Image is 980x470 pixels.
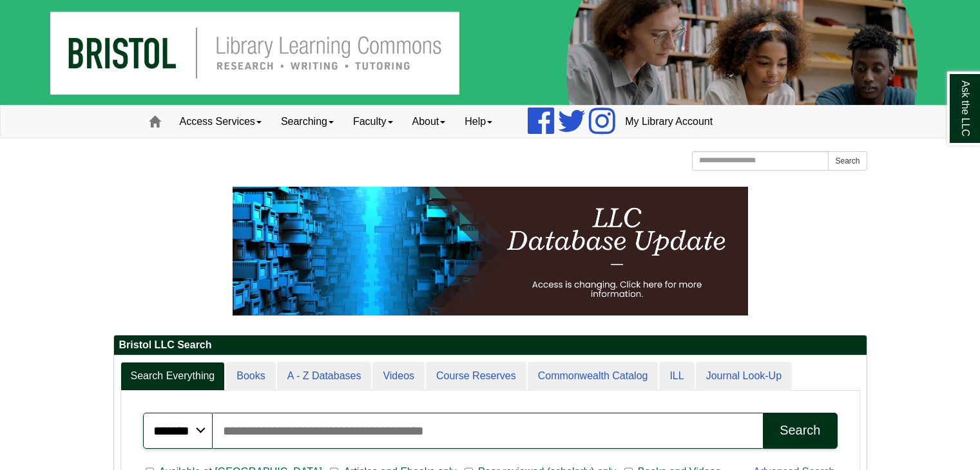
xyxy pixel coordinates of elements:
[528,362,658,391] a: Commonwealth Catalog
[277,362,372,391] a: A - Z Databases
[696,362,792,391] a: Journal Look-Up
[763,413,837,449] button: Search
[403,106,456,138] a: About
[120,362,226,391] a: Search Everything
[780,423,820,438] div: Search
[659,362,694,391] a: ILL
[233,187,748,315] img: HTML tutorial
[114,335,867,355] h2: Bristol LLC Search
[343,106,403,138] a: Faculty
[226,362,275,391] a: Books
[170,106,271,138] a: Access Services
[828,151,867,171] button: Search
[271,106,343,138] a: Searching
[455,106,502,138] a: Help
[372,362,425,391] a: Videos
[615,106,722,138] a: My Library Account
[426,362,526,391] a: Course Reserves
